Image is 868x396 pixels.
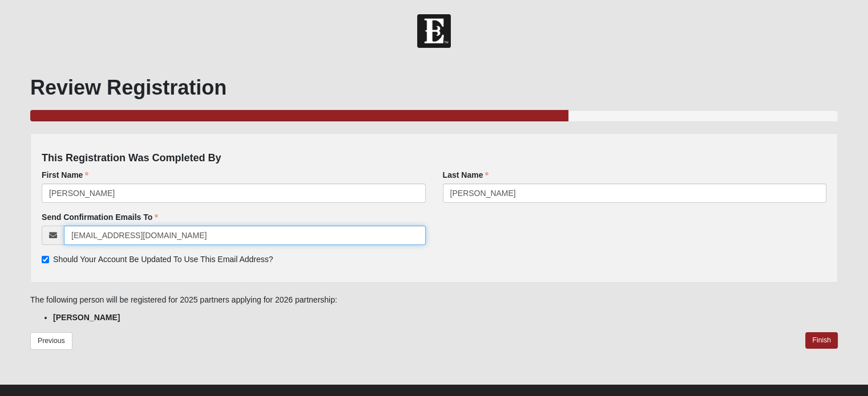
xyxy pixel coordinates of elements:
input: Should Your Account Be Updated To Use This Email Address? [42,256,49,263]
label: Last Name [443,169,489,181]
label: First Name [42,169,88,181]
a: Previous [30,332,72,350]
h1: Review Registration [30,75,838,100]
img: Church of Eleven22 Logo [417,14,451,48]
span: Should Your Account Be Updated To Use This Email Address? [53,255,273,264]
p: The following person will be registered for 2025 partners applying for 2026 partnership: [30,294,838,306]
strong: [PERSON_NAME] [53,313,120,322]
label: Send Confirmation Emails To [42,211,158,223]
h4: This Registration Was Completed By [42,152,826,165]
a: Finish [805,332,838,349]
